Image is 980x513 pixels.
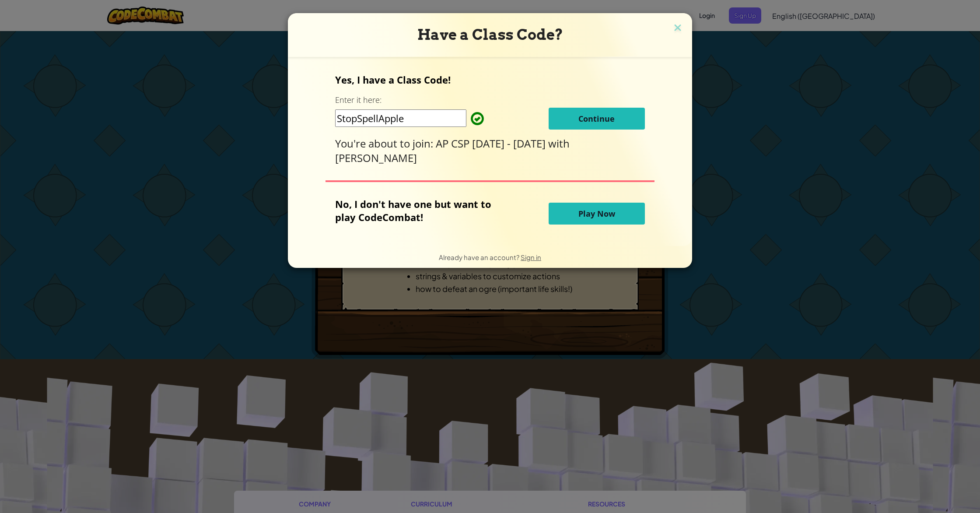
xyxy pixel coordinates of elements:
p: No, I don't have one but want to play CodeCombat! [335,197,504,224]
img: close icon [672,22,683,35]
span: Play Now [578,208,615,219]
span: Continue [578,113,615,124]
label: Enter it here: [335,95,381,105]
span: You're about to join: [335,136,436,151]
button: Play Now [549,203,645,225]
span: Have a Class Code? [417,26,563,43]
span: with [548,136,570,151]
span: [PERSON_NAME] [335,151,417,165]
span: AP CSP [DATE] - [DATE] [436,136,548,151]
a: Sign in [521,253,541,261]
p: Yes, I have a Class Code! [335,73,644,86]
button: Continue [549,108,645,130]
span: Already have an account? [439,253,521,261]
